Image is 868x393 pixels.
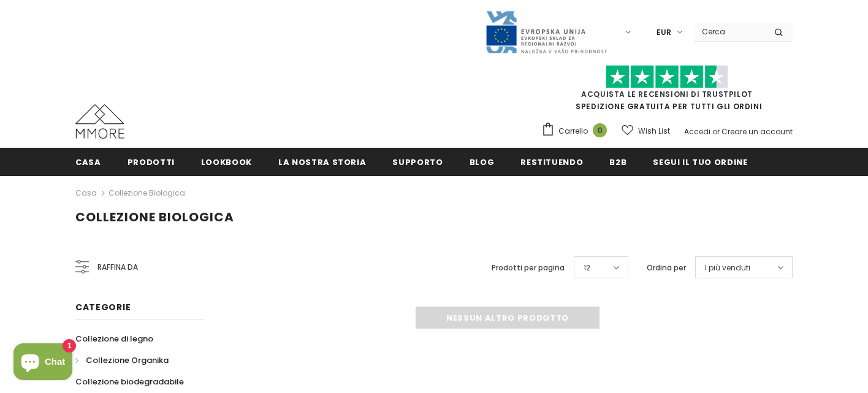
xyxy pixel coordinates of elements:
a: Collezione di legno [75,328,153,349]
a: Creare un account [721,126,793,137]
label: Prodotti per pagina [492,262,565,274]
span: Carrello [558,125,588,137]
a: Accedi [684,126,710,137]
a: Wish List [622,120,670,142]
span: Collezione biodegradabile [75,376,184,387]
span: or [712,126,720,137]
a: supporto [392,148,443,175]
span: Categorie [75,301,131,313]
a: Blog [470,148,495,175]
a: Javni Razpis [485,26,607,37]
span: Collezione Organika [86,354,169,366]
img: Fidati di Pilot Stars [606,65,728,89]
span: supporto [392,156,443,168]
a: B2B [609,148,626,175]
span: EUR [657,26,671,39]
span: Prodotti [128,156,175,168]
a: Collezione biologica [108,188,185,198]
a: Restituendo [520,148,583,175]
a: Carrello 0 [541,122,613,140]
span: Segui il tuo ordine [653,156,747,168]
span: Lookbook [201,156,252,168]
span: Blog [470,156,495,168]
span: I più venduti [705,262,750,274]
span: Raffina da [97,261,138,274]
span: Wish List [638,125,670,137]
input: Search Site [695,23,765,40]
inbox-online-store-chat: Shopify online store chat [10,343,76,383]
span: Collezione biologica [75,208,234,226]
span: Restituendo [520,156,583,168]
a: Segui il tuo ordine [653,148,747,175]
a: Prodotti [128,148,175,175]
span: Collezione di legno [75,333,153,345]
a: Collezione Organika [75,349,169,371]
label: Ordina per [647,262,686,274]
a: Lookbook [201,148,252,175]
span: SPEDIZIONE GRATUITA PER TUTTI GLI ORDINI [541,71,793,112]
span: Casa [75,156,101,168]
a: Acquista le recensioni di TrustPilot [581,89,753,99]
a: Collezione biodegradabile [75,371,184,392]
span: La nostra storia [278,156,366,168]
a: Casa [75,148,101,175]
img: Casi MMORE [75,104,124,139]
span: 12 [584,262,590,274]
span: B2B [609,156,626,168]
a: Casa [75,186,97,200]
span: 0 [593,123,607,137]
img: Javni Razpis [485,10,607,55]
a: La nostra storia [278,148,366,175]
